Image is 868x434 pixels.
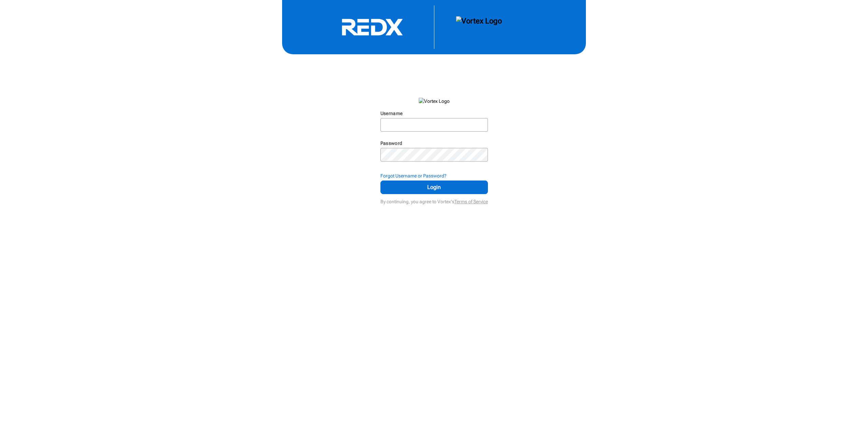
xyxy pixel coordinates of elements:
[380,172,488,179] div: Forgot Username or Password?
[380,140,402,146] label: Password
[454,199,488,204] a: Terms of Service
[380,195,488,205] div: By continuing, you agree to Vortex's
[380,173,447,178] strong: Forgot Username or Password?
[380,181,488,194] button: Login
[419,98,450,105] img: Vortex Logo
[456,16,502,38] img: Vortex Logo
[321,18,423,36] svg: RedX Logo
[380,111,403,116] label: Username
[389,183,479,191] span: Login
